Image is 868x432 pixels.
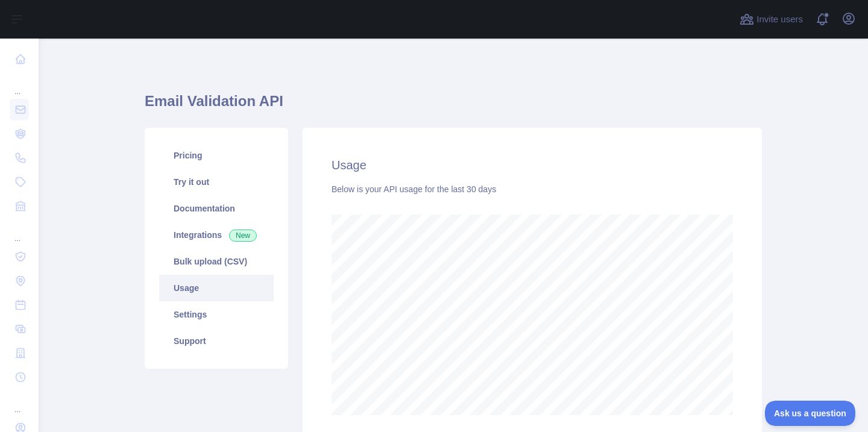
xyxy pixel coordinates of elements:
a: Bulk upload (CSV) [159,248,274,275]
div: ... [10,390,29,415]
a: Integrations New [159,222,274,248]
div: Below is your API usage for the last 30 days [332,183,733,195]
a: Settings [159,301,274,328]
span: New [229,230,257,242]
a: Support [159,328,274,354]
button: Invite users [737,10,805,29]
h1: Email Validation API [145,92,762,121]
div: ... [10,219,29,243]
h2: Usage [332,157,733,174]
div: ... [10,72,29,96]
a: Try it out [159,169,274,195]
a: Documentation [159,195,274,222]
a: Pricing [159,142,274,169]
span: Invite users [756,13,803,27]
a: Usage [159,275,274,301]
iframe: Toggle Customer Support [765,401,856,426]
